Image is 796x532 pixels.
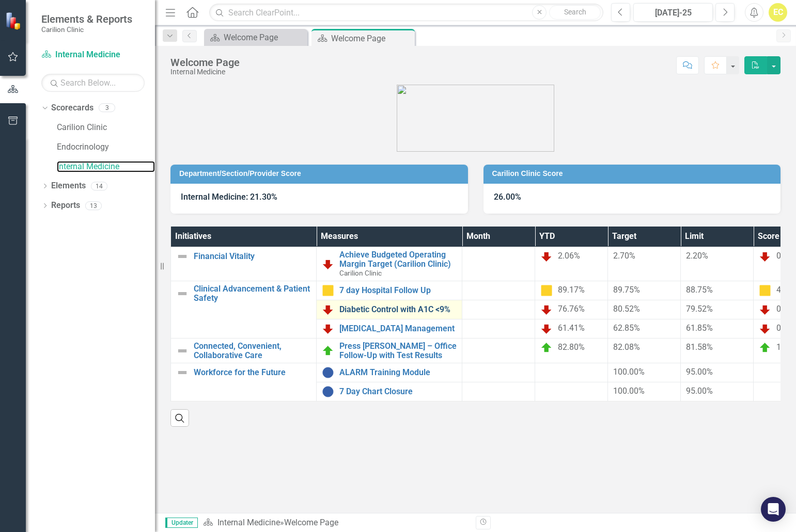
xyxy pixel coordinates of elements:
strong: Internal Medicine: 21.30% [181,192,277,202]
a: Internal Medicine [41,49,145,61]
div: [DATE]-25 [637,7,709,19]
button: [DATE]-25 [633,3,713,22]
td: Double-Click to Edit Right Click for Context Menu [317,300,462,319]
img: Below Plan [540,303,553,316]
span: 61.85% [686,323,713,333]
span: 2.70% [613,251,635,261]
img: Below Plan [540,250,553,263]
img: Caution [322,284,334,297]
td: Double-Click to Edit Right Click for Context Menu [317,281,462,300]
span: 82.08% [613,342,640,352]
img: Below Plan [759,303,771,316]
img: Not Defined [176,366,189,379]
button: EC [769,3,787,22]
img: Below Plan [322,303,334,316]
td: Double-Click to Edit Right Click for Context Menu [171,281,317,338]
a: Internal Medicine [217,518,280,527]
span: Elements & Reports [41,13,132,25]
img: On Target [322,345,334,357]
strong: 26.00% [494,192,521,202]
a: ALARM Training Module [339,368,457,377]
div: Welcome Page [224,31,305,44]
img: Below Plan [540,323,553,335]
a: 7 Day Chart Closure [339,387,457,396]
span: Updater [165,518,198,528]
span: 79.52% [686,304,713,314]
a: Press [PERSON_NAME] – Office Follow-Up with Test Results [339,342,457,360]
a: Internal Medicine [57,161,155,173]
span: 76.76% [558,304,585,314]
img: Not Defined [176,345,189,357]
span: 0% [776,304,787,314]
a: Welcome Page [207,31,305,44]
div: 14 [91,182,107,190]
span: 81.58% [686,342,713,352]
a: Reports [51,200,80,212]
td: Double-Click to Edit Right Click for Context Menu [317,319,462,338]
td: Double-Click to Edit Right Click for Context Menu [317,363,462,382]
img: Below Plan [322,258,334,270]
span: 0% [776,323,787,333]
div: Open Intercom Messenger [761,497,786,522]
a: Connected, Convenient, Collaborative Care [194,342,311,360]
a: Carilion Clinic [57,122,155,134]
a: Financial Vitality [194,252,311,261]
a: Workforce for the Future [194,368,311,377]
span: 100.00% [613,367,645,377]
span: 80.52% [613,304,640,314]
img: ClearPoint Strategy [5,12,23,30]
td: Double-Click to Edit Right Click for Context Menu [171,338,317,363]
span: 95.00% [686,367,713,377]
img: No Information [322,385,334,398]
td: Double-Click to Edit Right Click for Context Menu [171,247,317,281]
span: 82.80% [558,342,585,352]
div: 3 [99,104,115,112]
span: 2.06% [558,251,580,261]
a: [MEDICAL_DATA] Management [339,324,457,333]
span: 0% [776,251,787,261]
span: 88.75% [686,285,713,295]
div: 13 [85,201,102,210]
img: On Target [540,342,553,354]
img: No Information [322,366,334,379]
a: Endocrinology [57,141,155,153]
span: 62.85% [613,323,640,333]
h3: Carilion Clinic Score [492,170,776,178]
div: Welcome Page [331,32,412,45]
button: Search [549,5,601,20]
img: Below Plan [759,323,771,335]
div: Internal Medicine [170,68,240,76]
span: 89.17% [558,285,585,295]
input: Search Below... [41,74,145,92]
td: Double-Click to Edit Right Click for Context Menu [171,363,317,401]
a: 7 day Hospital Follow Up [339,286,457,295]
img: carilion%20clinic%20logo%202.0.png [397,85,554,152]
span: Search [564,8,586,16]
div: Welcome Page [284,518,338,527]
img: Not Defined [176,287,189,300]
a: Achieve Budgeted Operating Margin Target (Carilion Clinic) [339,250,457,268]
a: Scorecards [51,102,93,114]
img: Caution [759,284,771,297]
span: 2.20% [686,251,708,261]
a: Diabetic Control with A1C <9% [339,305,457,314]
img: Below Plan [759,250,771,263]
span: 100.00% [613,386,645,396]
img: Below Plan [322,323,334,335]
img: On Target [759,342,771,354]
td: Double-Click to Edit Right Click for Context Menu [317,247,462,281]
span: 89.75% [613,285,640,295]
td: Double-Click to Edit Right Click for Context Menu [317,382,462,401]
input: Search ClearPoint... [209,4,603,22]
h3: Department/Section/Provider Score [179,170,463,178]
img: Not Defined [176,250,189,263]
div: » [203,517,468,529]
small: Carilion Clinic [41,25,132,34]
a: Clinical Advancement & Patient Safety [194,284,311,302]
td: Double-Click to Edit Right Click for Context Menu [317,338,462,363]
span: 95.00% [686,386,713,396]
div: Welcome Page [170,57,240,68]
a: Elements [51,180,86,192]
img: Caution [540,284,553,297]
